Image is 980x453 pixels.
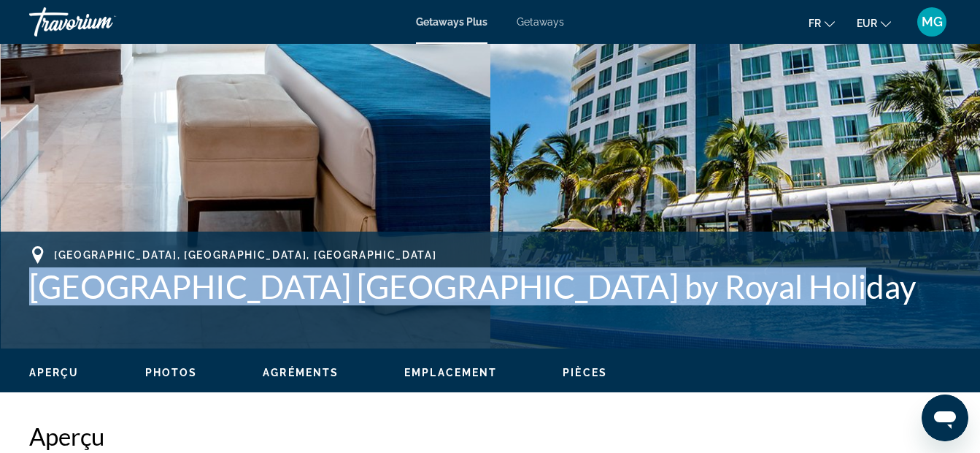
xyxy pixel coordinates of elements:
[416,16,487,28] a: Getaways Plus
[404,366,497,379] button: Emplacement
[29,422,951,451] h2: Aperçu
[263,366,339,379] button: Agréments
[29,3,175,41] a: Travorium
[54,249,436,261] span: [GEOGRAPHIC_DATA], [GEOGRAPHIC_DATA], [GEOGRAPHIC_DATA]
[922,395,968,441] iframe: Bouton de lancement de la fenêtre de messagerie
[517,16,564,28] a: Getaways
[29,267,951,305] h1: [GEOGRAPHIC_DATA] [GEOGRAPHIC_DATA] by Royal Holiday
[563,367,607,378] span: Pièces
[563,366,607,379] button: Pièces
[29,367,80,378] span: Aperçu
[145,366,198,379] button: Photos
[857,12,891,34] button: Change currency
[145,367,198,378] span: Photos
[809,12,835,34] button: Change language
[857,18,877,29] span: EUR
[809,18,821,29] span: fr
[922,15,943,29] span: MG
[263,367,339,378] span: Agréments
[404,367,497,378] span: Emplacement
[29,366,80,379] button: Aperçu
[913,7,951,37] button: User Menu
